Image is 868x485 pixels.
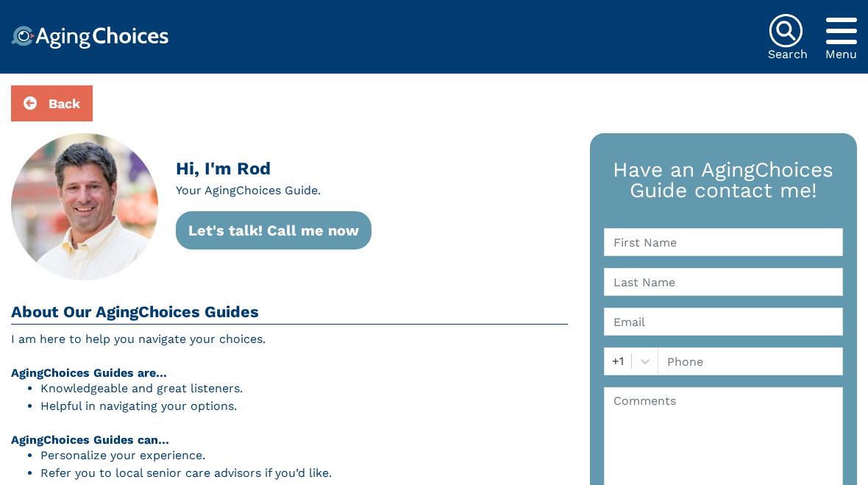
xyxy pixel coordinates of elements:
div: Popover trigger [825,13,857,49]
p: I am here to help you navigate your choices. [11,330,568,348]
h3: AgingChoices Guides are… [11,366,568,380]
a: Let's talk! Call me now [176,211,371,249]
input: Email [604,308,843,336]
div: Search [768,49,808,60]
img: search-icon.svg [768,13,803,49]
button: Back [11,85,93,121]
li: Knowledgeable and great listeners. [40,380,568,397]
input: Last Name [604,268,843,296]
div: Hi, I'm Rod [176,155,568,182]
div: Have an AgingChoices Guide contact me! [604,160,843,201]
img: Choice! [11,26,168,49]
p: Your AgingChoices Guide. [176,182,568,199]
li: Personalize your experience. [40,447,568,464]
input: Phone [658,347,843,375]
h2: About Our AgingChoices Guides [11,304,568,325]
h3: AgingChoices Guides can… [11,433,568,447]
div: Menu [825,49,857,60]
span: Back [49,96,80,111]
li: Helpful in navigating your options. [40,397,568,415]
input: First Name [604,228,843,256]
li: Refer you to local senior care advisors if you’d like. [40,464,568,482]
